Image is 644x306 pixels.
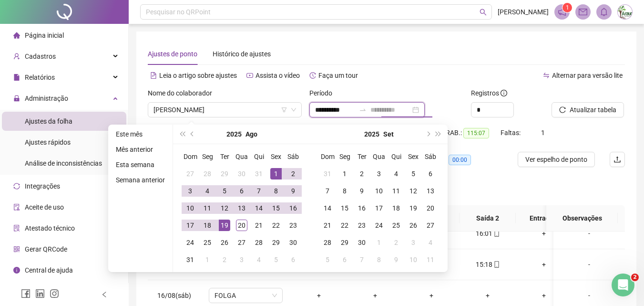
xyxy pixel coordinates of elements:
[112,144,169,155] li: Mês anterior
[612,274,634,296] iframe: Intercom live chat
[322,202,333,214] div: 14
[336,251,353,268] td: 2025-10-06
[433,125,444,144] button: super-next-year
[467,259,508,270] div: 15:18
[546,205,618,232] th: Observações
[408,254,419,265] div: 10
[184,254,196,265] div: 31
[388,251,405,268] td: 2025-10-09
[285,182,302,200] td: 2025-08-09
[425,220,436,231] div: 27
[21,289,31,298] span: facebook
[267,217,285,234] td: 2025-08-22
[101,291,108,298] span: left
[370,182,388,200] td: 2025-09-10
[449,155,471,165] span: 00:00
[405,234,422,251] td: 2025-10-03
[25,53,56,60] span: Cadastros
[405,148,422,165] th: Sex
[356,220,368,231] div: 23
[353,251,370,268] td: 2025-10-07
[336,148,353,165] th: Seg
[319,200,336,217] td: 2025-09-14
[339,202,350,214] div: 15
[233,148,250,165] th: Qua
[298,290,339,301] div: +
[13,267,20,274] span: info-circle
[355,290,396,301] div: +
[267,182,285,200] td: 2025-08-08
[246,72,253,79] span: youtube
[516,205,572,232] th: Entrada 3
[285,217,302,234] td: 2025-08-23
[353,148,370,165] th: Ter
[13,204,20,211] span: audit
[339,220,350,231] div: 22
[319,217,336,234] td: 2025-09-21
[422,125,433,144] button: next-year
[250,217,267,234] td: 2025-08-21
[13,225,20,232] span: solution
[25,138,71,146] span: Ajustes rápidos
[434,127,501,138] div: H. TRAB.:
[213,50,271,58] span: Histórico de ajustes
[631,274,639,281] span: 2
[425,185,436,197] div: 13
[480,9,487,16] span: search
[554,213,610,223] span: Observações
[287,202,299,214] div: 16
[356,254,368,265] div: 7
[356,185,368,197] div: 9
[388,182,405,200] td: 2025-09-11
[336,234,353,251] td: 2025-09-29
[233,217,250,234] td: 2025-08-20
[202,254,213,265] div: 1
[425,237,436,248] div: 4
[13,53,20,60] span: user-add
[184,168,196,179] div: 27
[25,117,72,125] span: Ajustes da folha
[253,202,265,214] div: 14
[353,234,370,251] td: 2025-09-30
[25,95,68,102] span: Administração
[373,202,385,214] div: 17
[250,234,267,251] td: 2025-08-28
[182,234,199,251] td: 2025-08-24
[25,266,73,274] span: Central de ajuda
[383,125,394,144] button: month panel
[373,185,385,197] div: 10
[319,182,336,200] td: 2025-09-07
[236,168,247,179] div: 30
[405,182,422,200] td: 2025-09-12
[422,217,439,234] td: 2025-09-27
[373,254,385,265] div: 8
[425,168,436,179] div: 6
[405,251,422,268] td: 2025-10-10
[356,168,368,179] div: 2
[199,217,216,234] td: 2025-08-18
[13,246,20,253] span: qrcode
[370,148,388,165] th: Qua
[523,228,564,239] div: +
[216,148,233,165] th: Ter
[408,185,419,197] div: 12
[270,202,282,214] div: 15
[148,50,197,58] span: Ajustes de ponto
[422,251,439,268] td: 2025-10-11
[359,106,367,114] span: to
[256,72,300,79] span: Assista o vídeo
[561,259,617,270] div: -
[408,237,419,248] div: 3
[353,165,370,182] td: 2025-09-02
[422,165,439,182] td: 2025-09-06
[112,174,169,186] li: Semana anterior
[287,254,299,265] div: 6
[425,202,436,214] div: 20
[112,159,169,170] li: Esta semana
[216,165,233,182] td: 2025-07-29
[388,148,405,165] th: Qui
[390,237,402,248] div: 2
[202,168,213,179] div: 28
[233,200,250,217] td: 2025-08-13
[390,254,402,265] div: 9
